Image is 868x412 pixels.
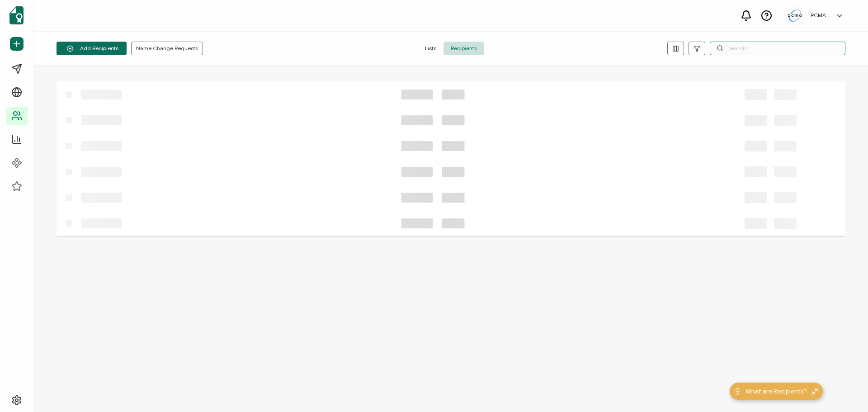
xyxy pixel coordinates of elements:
[811,388,818,395] img: minimize-icon.svg
[57,42,127,55] button: Add Recipients
[823,369,868,412] iframe: Chat Widget
[710,42,845,55] input: Search
[745,387,807,396] span: What are Recipients?
[811,12,826,19] h5: PCMA
[443,42,484,55] span: Recipients
[9,6,24,24] img: sertifier-logomark-colored.svg
[788,9,802,22] img: 5c892e8a-a8c9-4ab0-b501-e22bba25706e.jpg
[136,46,198,51] span: Name Change Requests
[418,42,443,55] span: Lists
[131,42,203,55] button: Name Change Requests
